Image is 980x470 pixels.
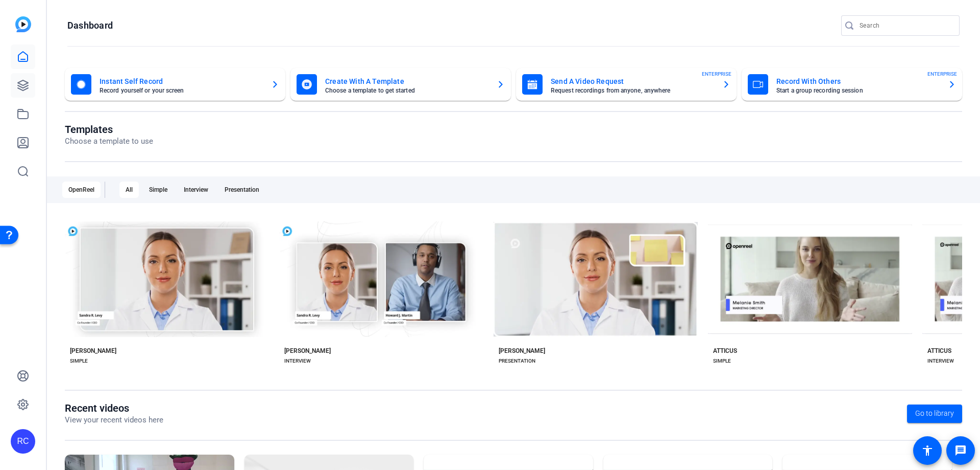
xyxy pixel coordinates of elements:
div: INTERVIEW [927,357,954,365]
div: SIMPLE [70,357,88,365]
span: ENTERPRISE [702,70,731,78]
button: Create With A TemplateChoose a template to get started [290,68,511,101]
div: RC [11,429,35,454]
mat-card-subtitle: Record yourself or your screen [100,87,263,94]
div: PRESENTATION [499,357,535,365]
input: Search [860,19,951,32]
button: Send A Video RequestRequest recordings from anyone, anywhereENTERPRISE [516,68,737,101]
mat-card-title: Record With Others [776,75,940,87]
mat-card-title: Instant Self Record [100,75,263,87]
img: blue-gradient.svg [15,16,31,32]
span: Go to library [915,408,954,419]
mat-card-subtitle: Request recordings from anyone, anywhere [551,87,714,94]
mat-icon: message [954,444,967,457]
div: [PERSON_NAME] [499,347,545,355]
div: SIMPLE [713,357,731,365]
p: View your recent videos here [65,414,163,426]
div: [PERSON_NAME] [284,347,331,355]
h1: Recent videos [65,402,163,414]
mat-card-title: Send A Video Request [551,75,714,87]
div: Presentation [218,182,265,198]
mat-card-subtitle: Choose a template to get started [325,87,488,94]
mat-card-title: Create With A Template [325,75,488,87]
h1: Templates [65,123,153,136]
div: ATTICUS [713,347,737,355]
div: ATTICUS [927,347,951,355]
mat-card-subtitle: Start a group recording session [776,87,940,94]
div: Simple [143,182,174,198]
div: Interview [178,182,214,198]
div: All [119,182,139,198]
h1: Dashboard [67,19,113,32]
div: OpenReel [62,182,101,198]
button: Instant Self RecordRecord yourself or your screen [65,68,285,101]
mat-icon: accessibility [921,444,934,457]
p: Choose a template to use [65,136,153,147]
div: [PERSON_NAME] [70,347,116,355]
button: Record With OthersStart a group recording sessionENTERPRISE [742,68,962,101]
div: INTERVIEW [284,357,311,365]
span: ENTERPRISE [927,70,957,78]
a: Go to library [907,405,962,423]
